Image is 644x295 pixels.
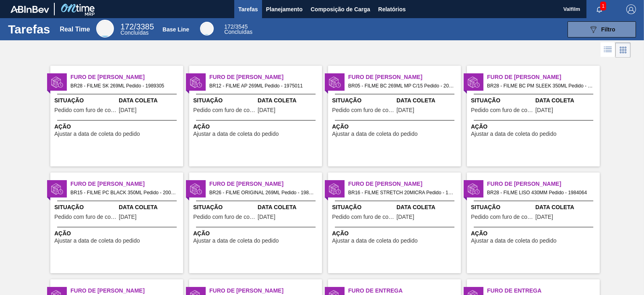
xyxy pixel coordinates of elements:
[258,203,320,212] span: Data Coleta
[487,287,600,295] span: Furo de Entrega
[96,20,114,37] div: Real Time
[471,214,533,220] span: Pedido com furo de coleta
[54,107,117,113] span: Pedido com furo de coleta
[332,123,459,131] span: Ação
[332,214,394,220] span: Pedido com furo de coleta
[601,42,615,58] div: Visão em Lista
[600,2,606,10] span: 1
[487,188,593,197] span: BR28 - FILME LISO 430MM Pedido - 1984064
[332,131,418,137] span: Ajustar a data de coleta do pedido
[471,123,598,131] span: Ação
[471,229,598,238] span: Ação
[396,96,459,105] span: Data Coleta
[54,229,181,238] span: Ação
[332,203,394,212] span: Situação
[190,183,202,195] img: status
[626,4,636,14] img: Logout
[471,238,557,244] span: Ajustar a data de coleta do pedido
[471,107,533,113] span: Pedido com furo de coleta
[51,183,63,195] img: status
[60,26,90,33] div: Real Time
[396,107,414,113] span: 25/08/2025
[54,214,117,220] span: Pedido com furo de coleta
[396,203,459,212] span: Data Coleta
[51,76,63,88] img: status
[329,183,341,195] img: status
[119,96,181,105] span: Data Coleta
[190,76,202,88] img: status
[120,23,154,35] div: Real Time
[535,96,598,105] span: Data Coleta
[329,76,341,88] img: status
[163,26,189,33] div: Base Line
[311,4,370,14] span: Composição de Carga
[209,287,322,295] span: Furo de Coleta
[535,203,598,212] span: Data Coleta
[238,4,258,14] span: Tarefas
[70,73,183,81] span: Furo de Coleta
[200,22,214,35] div: Base Line
[568,21,636,37] button: Filtro
[54,238,140,244] span: Ajustar a data de coleta do pedido
[258,96,320,105] span: Data Coleta
[193,96,256,105] span: Situação
[468,76,480,88] img: status
[119,214,136,220] span: 14/08/2025
[396,214,414,220] span: 26/08/2025
[120,29,149,36] span: Concluídas
[471,96,533,105] span: Situação
[348,81,454,90] span: BR05 - FILME BC 269ML MP C/15 Pedido - 2005624
[54,203,117,212] span: Situação
[601,26,615,33] span: Filtro
[193,229,320,238] span: Ação
[119,107,136,113] span: 24/08/2025
[70,180,183,188] span: Furo de Coleta
[70,287,183,295] span: Furo de Coleta
[332,96,394,105] span: Situação
[468,183,480,195] img: status
[471,131,557,137] span: Ajustar a data de coleta do pedido
[348,180,461,188] span: Furo de Coleta
[224,23,248,30] span: / 3545
[193,123,320,131] span: Ação
[332,229,459,238] span: Ação
[54,96,117,105] span: Situação
[332,107,394,113] span: Pedido com furo de coleta
[193,131,279,137] span: Ajustar a data de coleta do pedido
[224,24,252,35] div: Base Line
[224,23,233,30] span: 172
[348,73,461,81] span: Furo de Coleta
[471,203,533,212] span: Situação
[209,81,316,90] span: BR12 - FILME AP 269ML Pedido - 1975011
[70,81,177,90] span: BR28 - FILME SK 269ML Pedido - 1989305
[487,81,593,90] span: BR28 - FILME BC PM SLEEK 350ML Pedido - 1981347
[120,22,134,31] span: 172
[10,6,49,13] img: TNhmsLtSVTkK8tSr43FrP2fwEKptu5GPRR3wAAAABJRU5ErkJggg==
[193,107,256,113] span: Pedido com furo de coleta
[487,180,600,188] span: Furo de Coleta
[266,4,303,14] span: Planejamento
[54,131,140,137] span: Ajustar a data de coleta do pedido
[348,188,454,197] span: BR16 - FILME STRETCH 20MICRA Pedido - 1997783
[209,73,322,81] span: Furo de Coleta
[615,42,631,58] div: Visão em Cards
[193,203,256,212] span: Situação
[487,73,600,81] span: Furo de Coleta
[586,4,612,15] button: Notificações
[258,107,275,113] span: 25/08/2025
[224,29,252,35] span: Concluídas
[8,25,50,34] h1: Tarefas
[209,180,322,188] span: Furo de Coleta
[332,238,418,244] span: Ajustar a data de coleta do pedido
[120,22,154,31] span: / 3385
[348,287,461,295] span: Furo de Entrega
[535,107,553,113] span: 25/08/2025
[54,123,181,131] span: Ação
[209,188,316,197] span: BR26 - FILME ORIGINAL 269ML Pedido - 1984279
[193,214,256,220] span: Pedido com furo de coleta
[119,203,181,212] span: Data Coleta
[193,238,279,244] span: Ajustar a data de coleta do pedido
[535,214,553,220] span: 26/08/2025
[258,214,275,220] span: 15/08/2025
[70,188,177,197] span: BR15 - FILME PC BLACK 350ML Pedido - 2008680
